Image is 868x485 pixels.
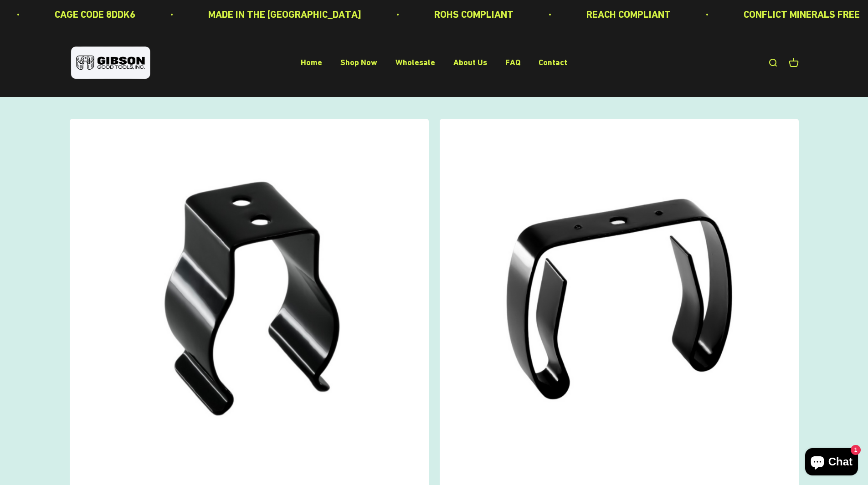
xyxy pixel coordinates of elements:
[395,58,435,67] a: Wholesale
[207,6,360,22] p: MADE IN THE [GEOGRAPHIC_DATA]
[539,58,567,67] a: Contact
[433,6,513,22] p: ROHS COMPLIANT
[802,448,861,478] inbox-online-store-chat: Shopify online store chat
[301,58,322,67] a: Home
[54,6,134,22] p: CAGE CODE 8DDK6
[743,6,859,22] p: CONFLICT MINERALS FREE
[340,58,377,67] a: Shop Now
[453,58,487,67] a: About Us
[505,58,520,67] a: FAQ
[586,6,670,22] p: REACH COMPLIANT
